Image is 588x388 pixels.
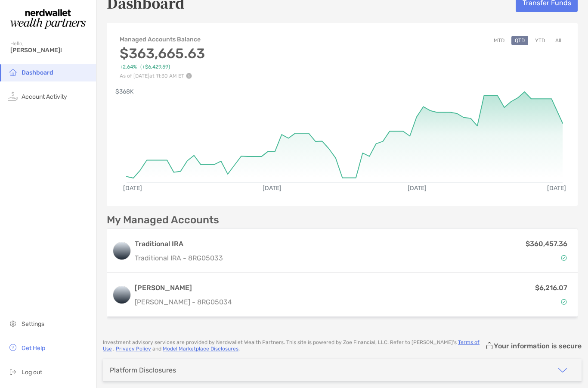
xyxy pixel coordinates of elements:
p: Traditional IRA - 8RG05033 [135,253,223,263]
img: get-help icon [8,342,18,353]
p: As of [DATE] at 11:30 AM ET [120,73,205,79]
h3: [PERSON_NAME] [135,283,232,293]
span: [PERSON_NAME]! [10,47,91,54]
img: Zoe Logo [10,3,86,34]
button: All [552,36,565,45]
img: activity icon [8,91,18,101]
span: Account Activity [22,93,67,100]
span: Settings [22,320,44,328]
button: YTD [532,36,548,45]
img: Account Status icon [561,299,567,305]
a: Terms of Use [103,339,480,352]
div: Platform Disclosures [110,366,176,374]
button: QTD [511,36,528,45]
text: [DATE] [263,185,282,192]
h3: Traditional IRA [135,239,223,249]
span: Log out [22,369,42,376]
p: [PERSON_NAME] - 8RG05034 [135,297,232,307]
p: Your information is secure [494,342,582,350]
text: [DATE] [547,185,566,192]
img: Account Status icon [561,255,567,261]
p: Investment advisory services are provided by Nerdwallet Wealth Partners . This site is powered by... [103,339,485,352]
h4: Managed Accounts Balance [120,36,205,43]
img: logout icon [8,366,18,377]
text: $368K [115,88,134,95]
p: My Managed Accounts [107,215,219,225]
a: Model Marketplace Disclosures [163,346,238,352]
span: ( +$6,429.59 ) [140,64,170,70]
text: [DATE] [123,185,142,192]
img: logo account [113,286,130,304]
img: logo account [113,242,130,260]
button: MTD [490,36,508,45]
text: [DATE] [408,185,427,192]
img: icon arrow [557,365,568,375]
span: Get Help [22,344,45,352]
p: $6,216.07 [535,282,567,293]
p: $360,457.36 [526,238,567,249]
img: household icon [8,67,18,77]
a: Privacy Policy [116,346,151,352]
h3: $363,665.63 [120,45,205,62]
img: Performance Info [186,73,192,79]
span: +2.64% [120,64,137,70]
img: settings icon [8,318,18,329]
span: Dashboard [22,69,53,76]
